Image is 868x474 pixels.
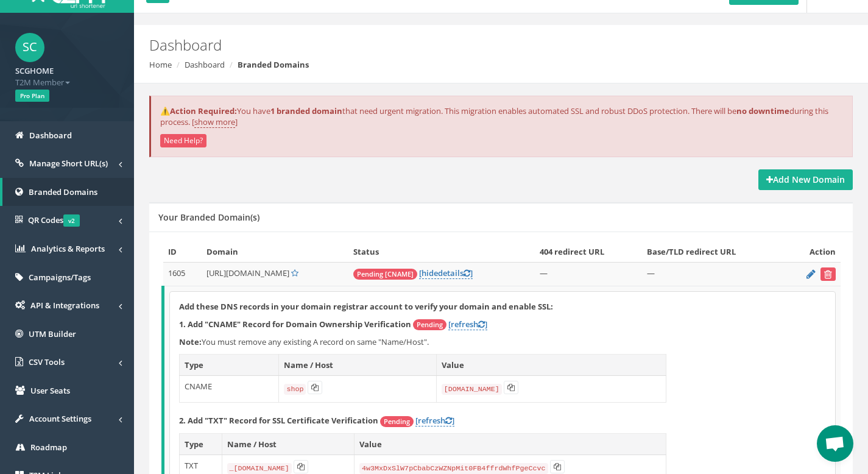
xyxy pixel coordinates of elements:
code: _[DOMAIN_NAME] [227,463,292,474]
code: shop [284,384,306,395]
a: show more [194,116,235,128]
td: — [642,263,785,286]
code: 4w3MxDxSlW7pCbabCzWZNpMit0FB4ffrdWhfPgeCcvc [359,463,548,474]
strong: no downtime [736,105,789,116]
a: [hidedetails] [419,267,473,279]
span: User Seats [30,385,70,396]
span: API & Integrations [30,300,99,311]
th: Name / Host [222,433,354,455]
h5: Your Branded Domain(s) [158,213,259,222]
strong: 2. Add "TXT" Record for SSL Certificate Verification [179,415,378,426]
a: [refresh] [448,319,487,330]
strong: 1 branded domain [270,105,342,116]
span: Branded Domains [29,186,97,197]
th: ID [163,241,202,263]
span: Analytics & Reports [31,243,105,254]
th: Base/TLD redirect URL [642,241,785,263]
span: Pending [CNAME] [353,269,417,280]
b: Note: [179,336,202,347]
span: Manage Short URL(s) [29,158,108,169]
a: SCGHOME T2M Member [15,62,119,88]
p: You must remove any existing A record on same "Name/Host". [179,336,826,348]
span: [URL][DOMAIN_NAME] [206,267,289,278]
h2: Dashboard [149,37,733,53]
span: Campaigns/Tags [29,272,91,283]
strong: 1. Add "CNAME" Record for Domain Ownership Verification [179,319,411,330]
th: Status [348,241,535,263]
a: [refresh] [415,415,454,426]
th: Value [436,354,666,376]
th: Value [354,433,666,455]
strong: Branded Domains [238,59,309,70]
a: Dashboard [185,59,225,70]
span: Account Settings [29,413,91,424]
td: CNAME [180,376,279,403]
span: Pro Plan [15,90,49,102]
span: UTM Builder [29,328,76,339]
span: Pending [413,319,446,330]
span: v2 [63,214,80,227]
span: Roadmap [30,442,67,453]
th: Type [180,354,279,376]
strong: Add these DNS records in your domain registrar account to verify your domain and enable SSL: [179,301,553,312]
span: SC [15,33,44,62]
td: 1605 [163,263,202,286]
strong: Add New Domain [766,174,845,185]
p: You have that need urgent migration. This migration enables automated SSL and robust DDoS protect... [160,105,843,128]
span: Pending [380,416,414,427]
span: Dashboard [29,130,72,141]
td: — [535,263,642,286]
code: [DOMAIN_NAME] [442,384,502,395]
a: Home [149,59,172,70]
th: Domain [202,241,348,263]
th: Type [180,433,222,455]
a: Open chat [817,425,853,462]
span: hide [422,267,438,278]
span: QR Codes [28,214,80,225]
span: T2M Member [15,77,119,88]
th: Action [785,241,841,263]
th: Name / Host [279,354,436,376]
strong: ⚠️Action Required: [160,105,237,116]
th: 404 redirect URL [535,241,642,263]
span: CSV Tools [29,356,65,367]
a: Set Default [291,267,298,278]
button: Need Help? [160,134,206,147]
a: Add New Domain [758,169,853,190]
strong: SCGHOME [15,65,54,76]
